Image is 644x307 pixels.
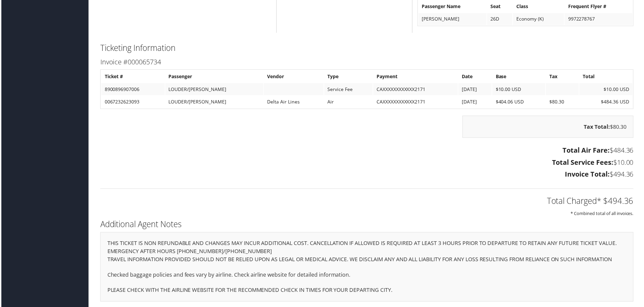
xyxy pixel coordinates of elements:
[374,71,458,83] th: Payment
[419,0,487,12] th: Passenger Name
[488,13,513,25] td: 26D
[488,0,513,12] th: Seat
[547,96,580,109] td: $80.30
[553,158,615,167] strong: Total Service Fees:
[374,84,458,96] td: CAXXXXXXXXXXXX2171
[374,96,458,109] td: CAXXXXXXXXXXXX2171
[566,0,634,12] th: Frequent Flyer #
[493,71,546,83] th: Base
[106,287,628,296] p: PLEASE CHECK WITH THE AIRLINE WEBSITE FOR THE RECOMMENDED CHECK IN TIMES FOR YOUR DEPARTING CITY.
[459,71,492,83] th: Date
[572,211,635,217] small: * Combined total of all invoices.
[106,272,628,281] p: Checked baggage policies and fees vary by airline. Check airline website for detailed information.
[165,84,263,96] td: LOUDER/[PERSON_NAME]
[566,13,634,25] td: 9972278767
[99,146,635,156] h3: $484.36
[100,96,164,109] td: 0067232623093
[493,84,546,96] td: $10.00 USD
[106,256,628,265] p: TRAVEL INFORMATION PROVIDED SHOULD NOT BE RELIED UPON AS LEGAL OR MEDICAL ADVICE. WE DISCLAIM ANY...
[564,146,611,155] strong: Total Air Fare:
[99,233,635,303] div: THIS TICKET IS NON REFUNDABLE AND CHANGES MAY INCUR ADDITIONAL COST. CANCELLATION IF ALLOWED IS R...
[99,158,635,168] h3: $10.00
[165,96,263,109] td: LOUDER/[PERSON_NAME]
[566,171,611,180] strong: Invoice Total:
[585,124,611,131] strong: Tax Total:
[99,42,635,54] h2: Ticketing Information
[324,71,373,83] th: Type
[324,96,373,109] td: Air
[264,96,324,109] td: Delta Air Lines
[514,0,565,12] th: Class
[459,84,492,96] td: [DATE]
[99,58,635,67] h3: Invoice #000065734
[514,13,565,25] td: Economy (K)
[99,219,635,231] h2: Additional Agent Notes
[463,116,635,139] div: $80.30
[581,84,634,96] td: $10.00 USD
[100,71,164,83] th: Ticket #
[419,13,487,25] td: [PERSON_NAME]
[324,84,373,96] td: Service Fee
[581,96,634,109] td: $484.36 USD
[99,171,635,180] h3: $494.36
[459,96,492,109] td: [DATE]
[264,71,324,83] th: Vendor
[99,196,635,208] h2: Total Charged* $494.36
[581,71,634,83] th: Total
[165,71,263,83] th: Passenger
[493,96,546,109] td: $404.06 USD
[100,84,164,96] td: 8900896907006
[547,71,580,83] th: Tax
